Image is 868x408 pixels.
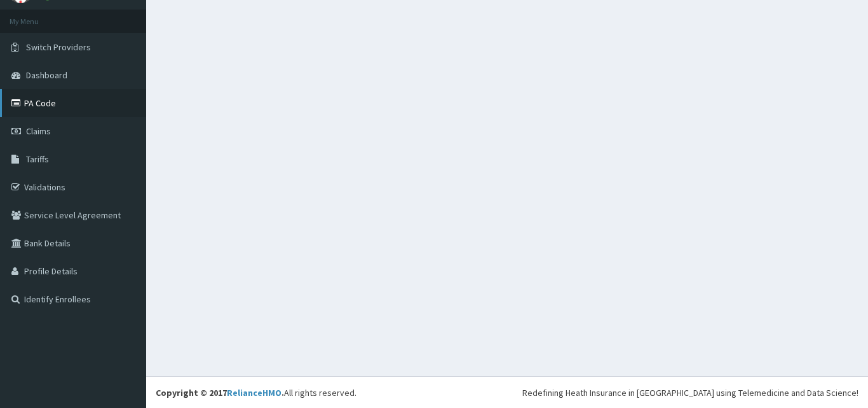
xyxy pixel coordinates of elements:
span: Tariffs [26,153,49,165]
span: Dashboard [26,69,67,81]
div: Redefining Heath Insurance in [GEOGRAPHIC_DATA] using Telemedicine and Data Science! [522,386,858,399]
span: Claims [26,125,51,137]
strong: Copyright © 2017 . [156,387,284,398]
span: Switch Providers [26,41,91,53]
a: RelianceHMO [227,387,281,398]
